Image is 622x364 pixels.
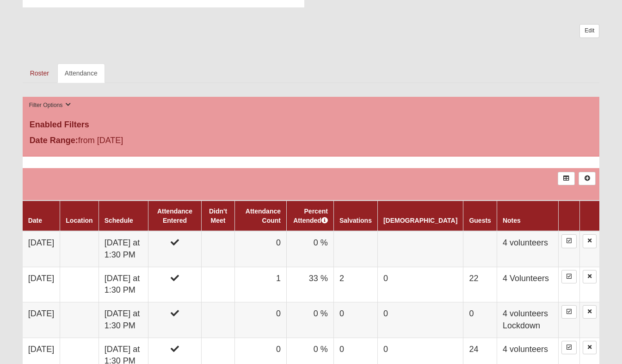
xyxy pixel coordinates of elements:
[558,172,575,185] a: Export to Excel
[235,267,287,302] td: 1
[66,217,92,224] a: Location
[333,201,377,231] th: Salvations
[287,267,334,302] td: 33 %
[99,302,148,338] td: [DATE] at 1:30 PM
[579,172,596,185] a: Alt+N
[583,305,597,319] a: Delete
[235,302,287,338] td: 0
[583,234,597,248] a: Delete
[23,302,60,338] td: [DATE]
[497,267,558,302] td: 4 Volunteers
[105,217,133,224] a: Schedule
[23,231,60,267] td: [DATE]
[30,134,78,147] label: Date Range:
[463,302,497,338] td: 0
[377,201,463,231] th: [DEMOGRAPHIC_DATA]
[463,201,497,231] th: Guests
[561,270,577,283] a: Enter Attendance
[157,207,192,224] a: Attendance Entered
[583,270,597,283] a: Delete
[463,267,497,302] td: 22
[235,231,287,267] td: 0
[23,267,60,302] td: [DATE]
[209,207,227,224] a: Didn't Meet
[246,207,281,224] a: Attendance Count
[287,231,334,267] td: 0 %
[333,302,377,338] td: 0
[26,100,74,110] button: Filter Options
[57,63,105,83] a: Attendance
[293,207,328,224] a: Percent Attended
[497,302,558,338] td: 4 volunteers Lockdown
[23,134,215,149] div: from [DATE]
[287,302,334,338] td: 0 %
[28,217,42,224] a: Date
[30,120,593,130] h4: Enabled Filters
[23,63,56,83] a: Roster
[583,341,597,354] a: Delete
[561,234,577,248] a: Enter Attendance
[333,267,377,302] td: 2
[377,302,463,338] td: 0
[99,267,148,302] td: [DATE] at 1:30 PM
[561,341,577,354] a: Enter Attendance
[503,217,521,224] a: Notes
[497,231,558,267] td: 4 volunteers
[561,305,577,319] a: Enter Attendance
[579,24,599,38] a: Edit
[99,231,148,267] td: [DATE] at 1:30 PM
[377,267,463,302] td: 0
